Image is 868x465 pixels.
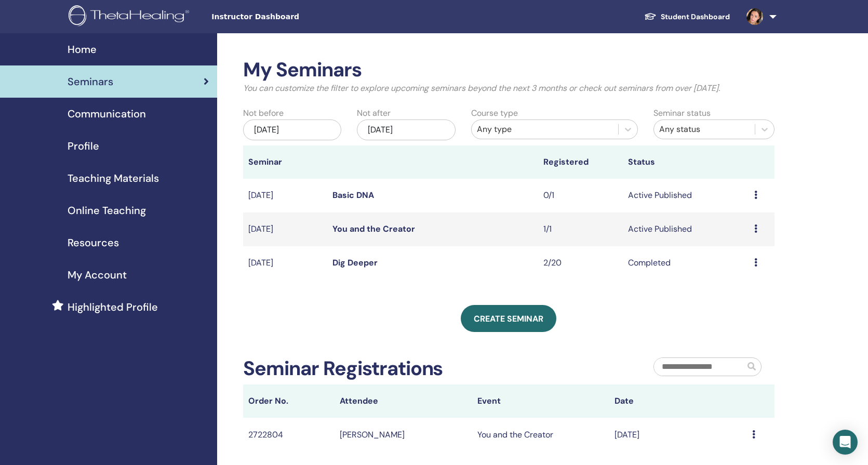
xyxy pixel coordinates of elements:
span: Communication [68,106,146,122]
th: Attendee [335,384,472,418]
td: [DATE] [243,246,327,280]
th: Order No. [243,384,335,418]
p: You can customize the filter to explore upcoming seminars beyond the next 3 months or check out s... [243,82,774,95]
a: You and the Creator [332,223,415,234]
th: Registered [538,145,622,179]
th: Event [472,384,610,418]
h2: Seminar Registrations [243,357,443,381]
label: Course type [471,107,518,119]
img: default.jpg [746,8,763,25]
td: [DATE] [243,212,327,246]
span: Teaching Materials [68,170,159,186]
a: Basic DNA [332,190,374,201]
span: Seminars [68,74,113,89]
th: Status [623,145,750,179]
td: You and the Creator [472,418,610,451]
td: [PERSON_NAME] [335,418,472,451]
div: Any status [659,123,750,136]
div: [DATE] [243,119,341,140]
td: Completed [623,246,750,280]
span: Highlighted Profile [68,299,158,315]
td: 0/1 [538,179,622,212]
a: Create seminar [461,305,556,332]
div: Any type [477,123,613,136]
th: Seminar [243,145,327,179]
td: 1/1 [538,212,622,246]
div: Open Intercom Messenger [833,430,858,455]
label: Not before [243,107,284,119]
td: Active Published [623,179,750,212]
th: Date [609,384,747,418]
a: Student Dashboard [636,7,738,26]
span: Home [68,42,97,57]
td: 2722804 [243,418,335,451]
td: [DATE] [609,418,747,451]
label: Seminar status [653,107,711,119]
div: [DATE] [357,119,455,140]
img: logo.png [69,5,193,29]
span: Create seminar [474,313,543,324]
h2: My Seminars [243,58,774,82]
span: My Account [68,267,127,283]
span: Resources [68,235,119,250]
a: Dig Deeper [332,257,378,268]
span: Profile [68,138,99,154]
span: Online Teaching [68,203,146,218]
td: [DATE] [243,179,327,212]
td: 2/20 [538,246,622,280]
img: graduation-cap-white.svg [644,12,657,21]
td: Active Published [623,212,750,246]
label: Not after [357,107,391,119]
span: Instructor Dashboard [211,11,367,22]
